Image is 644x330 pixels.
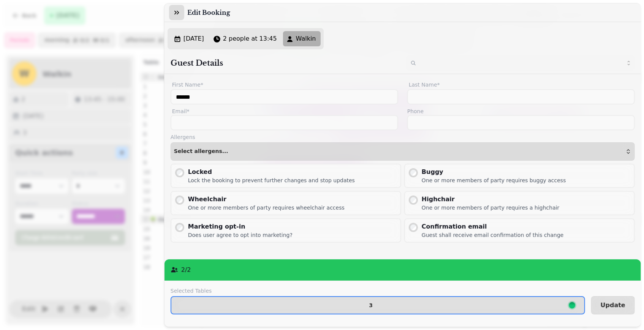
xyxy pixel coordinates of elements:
[188,231,293,239] div: Does user agree to opt into marketing?
[171,142,635,161] button: Select allergens...
[184,34,204,43] span: [DATE]
[171,133,635,141] label: Allergens
[171,80,398,89] label: First Name*
[171,107,398,115] label: Email*
[174,148,228,155] span: Select allergens...
[187,8,233,17] h3: Edit Booking
[181,265,191,275] p: 2 / 2
[188,195,345,204] div: Wheelchair
[188,177,355,184] div: Lock the booking to prevent further changes and stop updates
[171,296,585,314] button: 3
[171,58,400,68] h2: Guest Details
[591,296,635,314] button: Update
[422,222,564,231] div: Confirmation email
[188,204,345,212] div: One or more members of party requires wheelchair access
[407,107,635,115] label: Phone
[407,80,635,89] label: Last Name*
[601,302,625,308] span: Update
[422,204,560,212] div: One or more members of party requires a highchair
[422,167,566,177] div: Buggy
[422,195,560,204] div: Highchair
[422,231,564,239] div: Guest shall receive email confirmation of this change
[188,222,293,231] div: Marketing opt-in
[188,167,355,177] div: Locked
[171,287,585,295] label: Selected Tables
[422,177,566,184] div: One or more members of party requires buggy access
[223,34,277,43] span: 2 people at 13:45
[296,34,316,43] span: Walkin
[369,303,373,308] p: 3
